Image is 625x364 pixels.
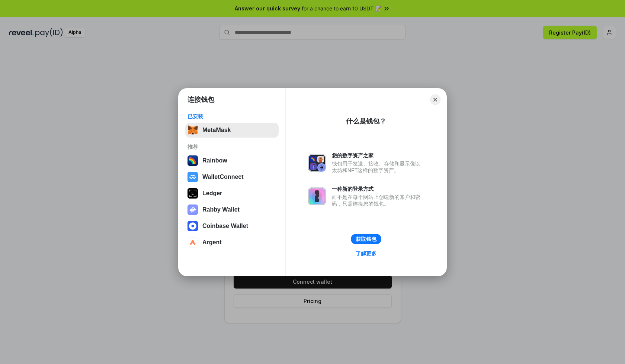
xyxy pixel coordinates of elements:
[185,235,279,250] button: Argent
[185,170,279,184] button: WalletConnect
[308,154,326,172] img: svg+xml,%3Csvg%20xmlns%3D%22http%3A%2F%2Fwww.w3.org%2F2000%2Fsvg%22%20fill%3D%22none%22%20viewBox...
[187,144,276,150] div: 推荐
[185,186,279,201] button: Ledger
[346,117,386,126] div: 什么是钱包？
[185,153,279,168] button: Rainbow
[332,186,424,192] div: 一种新的登录方式
[202,206,240,213] div: Rabby Wallet
[185,123,279,138] button: MetaMask
[202,223,248,229] div: Coinbase Wallet
[185,202,279,217] button: Rabby Wallet
[332,160,424,174] div: 钱包用于发送、接收、存储和显示像以太坊和NFT这样的数字资产。
[185,219,279,233] button: Coinbase Wallet
[308,187,326,205] img: svg+xml,%3Csvg%20xmlns%3D%22http%3A%2F%2Fwww.w3.org%2F2000%2Fsvg%22%20fill%3D%22none%22%20viewBox...
[332,194,424,207] div: 而不是在每个网站上创建新的账户和密码，只需连接您的钱包。
[356,236,376,242] div: 获取钱包
[187,155,198,166] img: svg+xml,%3Csvg%20width%3D%22120%22%20height%3D%22120%22%20viewBox%3D%220%200%20120%20120%22%20fil...
[202,127,231,133] div: MetaMask
[187,95,214,104] h1: 连接钱包
[187,113,276,120] div: 已安装
[187,125,198,135] img: svg+xml,%3Csvg%20fill%3D%22none%22%20height%3D%2233%22%20viewBox%3D%220%200%2035%2033%22%20width%...
[202,190,222,197] div: Ledger
[187,188,198,199] img: svg+xml,%3Csvg%20xmlns%3D%22http%3A%2F%2Fwww.w3.org%2F2000%2Fsvg%22%20width%3D%2228%22%20height%3...
[351,249,381,258] a: 了解更多
[202,157,227,164] div: Rainbow
[430,94,440,105] button: Close
[202,239,222,246] div: Argent
[187,172,198,182] img: svg+xml,%3Csvg%20width%3D%2228%22%20height%3D%2228%22%20viewBox%3D%220%200%2028%2028%22%20fill%3D...
[351,234,381,244] button: 获取钱包
[202,174,244,180] div: WalletConnect
[187,204,198,215] img: svg+xml,%3Csvg%20xmlns%3D%22http%3A%2F%2Fwww.w3.org%2F2000%2Fsvg%22%20fill%3D%22none%22%20viewBox...
[356,250,376,257] div: 了解更多
[332,152,424,159] div: 您的数字资产之家
[187,221,198,231] img: svg+xml,%3Csvg%20width%3D%2228%22%20height%3D%2228%22%20viewBox%3D%220%200%2028%2028%22%20fill%3D...
[187,237,198,248] img: svg+xml,%3Csvg%20width%3D%2228%22%20height%3D%2228%22%20viewBox%3D%220%200%2028%2028%22%20fill%3D...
